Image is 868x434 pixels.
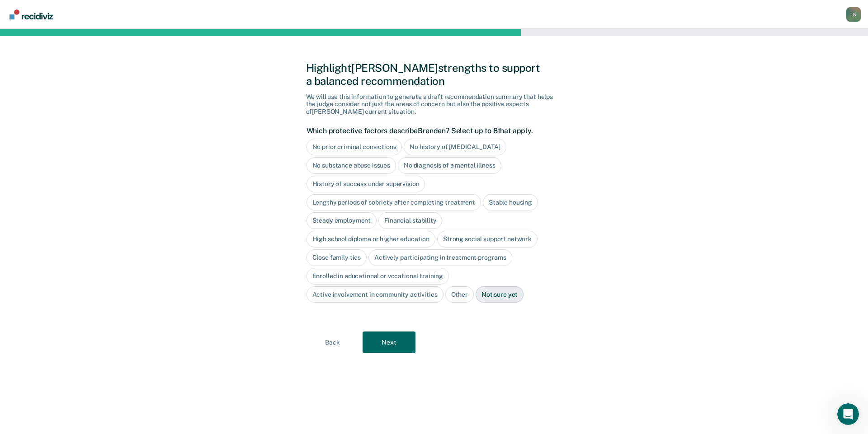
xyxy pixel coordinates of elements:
div: High school diploma or higher education [307,231,436,247]
label: Which protective factors describe Brenden ? Select up to 8 that apply. [307,126,557,135]
div: Lengthy periods of sobriety after completing treatment [307,194,481,211]
div: Highlight [PERSON_NAME] strengths to support a balanced recommendation [306,61,562,88]
div: No substance abuse issues [307,157,396,174]
div: Close family ties [307,249,367,266]
img: Recidiviz [9,9,53,19]
button: Profile dropdown button [846,7,861,22]
div: Not sure yet [476,286,524,303]
div: No prior criminal convictions [307,139,402,155]
div: L N [846,7,861,22]
div: Strong social support network [437,231,538,247]
div: Financial stability [378,212,442,229]
div: Enrolled in educational or vocational training [307,268,449,285]
div: Stable housing [483,194,538,211]
div: History of success under supervision [307,176,425,192]
iframe: Intercom live chat [837,403,859,425]
div: Steady employment [307,212,377,229]
div: Active involvement in community activities [307,286,443,303]
div: No history of [MEDICAL_DATA] [404,139,506,155]
div: No diagnosis of a mental illness [398,157,501,174]
div: We will use this information to generate a draft recommendation summary that helps the judge cons... [306,93,562,116]
div: Other [445,286,474,303]
button: Back [306,331,359,353]
div: Actively participating in treatment programs [368,249,512,266]
button: Next [363,331,415,353]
